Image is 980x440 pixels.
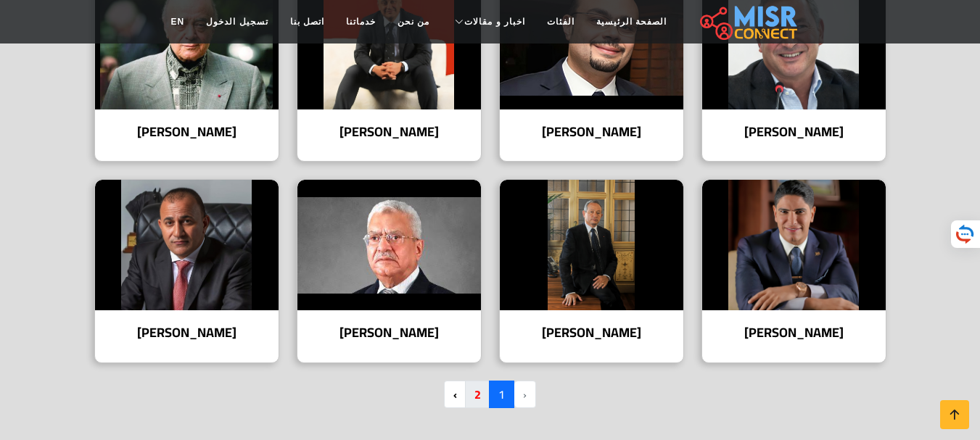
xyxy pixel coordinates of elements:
[440,8,536,36] a: اخبار و مقالات
[464,15,525,28] span: اخبار و مقالات
[106,325,268,341] h4: [PERSON_NAME]
[195,8,279,36] a: تسجيل الدخول
[160,8,196,36] a: EN
[95,180,279,310] img: إبراهيم العرجاني
[511,124,672,140] h4: [PERSON_NAME]
[465,381,490,408] a: 2
[536,8,585,36] a: الفئات
[700,4,797,40] img: main.misr_connect
[693,179,895,363] a: أحمد أبو هشيمة [PERSON_NAME]
[585,8,678,36] a: الصفحة الرئيسية
[297,180,481,310] img: محمود العربي
[308,325,470,341] h4: [PERSON_NAME]
[511,325,672,341] h4: [PERSON_NAME]
[288,179,490,363] a: محمود العربي [PERSON_NAME]
[702,180,886,310] img: أحمد أبو هشيمة
[490,179,693,363] a: نجيب ساويرس [PERSON_NAME]
[279,8,335,36] a: اتصل بنا
[444,381,466,408] a: pagination.next
[489,381,514,408] span: 1
[514,381,536,408] li: pagination.previous
[335,8,387,36] a: خدماتنا
[106,124,268,140] h4: [PERSON_NAME]
[308,124,470,140] h4: [PERSON_NAME]
[713,325,875,341] h4: [PERSON_NAME]
[387,8,440,36] a: من نحن
[86,179,288,363] a: إبراهيم العرجاني [PERSON_NAME]
[713,124,875,140] h4: [PERSON_NAME]
[500,180,683,310] img: نجيب ساويرس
